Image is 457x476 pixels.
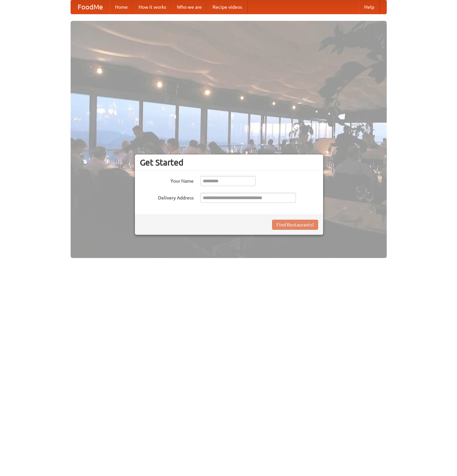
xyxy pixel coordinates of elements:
[207,0,247,14] a: Recipe videos
[140,193,194,201] label: Delivery Address
[71,0,110,14] a: FoodMe
[272,220,318,230] button: Find Restaurants!
[140,176,194,184] label: Your Name
[110,0,133,14] a: Home
[133,0,172,14] a: How it works
[172,0,207,14] a: Who we are
[359,0,380,14] a: Help
[140,157,318,168] h3: Get Started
